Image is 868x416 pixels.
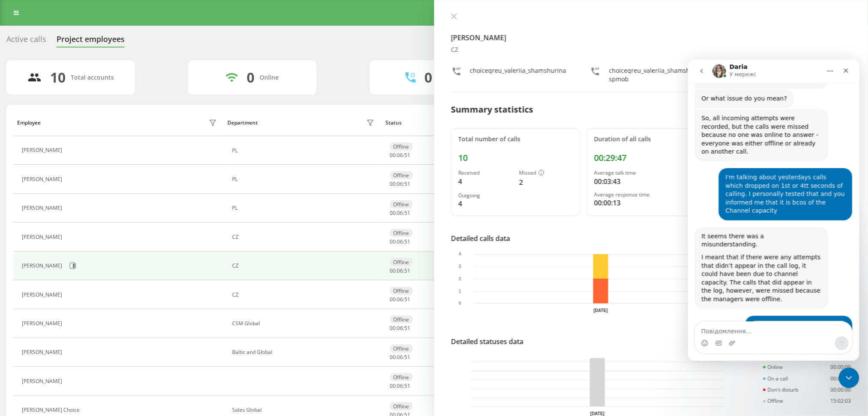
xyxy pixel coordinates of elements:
div: [PERSON_NAME] [22,349,64,355]
iframe: Intercom live chat [839,368,859,388]
div: Average talk time [594,170,708,176]
div: [PERSON_NAME] [22,205,64,211]
div: 00:00:00 [830,364,851,370]
div: Received [459,170,512,176]
div: Offline [390,171,413,179]
div: Offline [763,398,783,404]
div: : : [390,297,411,303]
div: Online [763,364,783,370]
div: 0 [247,69,254,86]
span: 06 [397,209,403,217]
div: : : [390,354,411,360]
text: 0 [458,301,461,306]
h4: [PERSON_NAME] [451,33,851,43]
div: 15:02:03 [830,398,851,404]
button: Завантажити вкладений файл [41,280,48,287]
button: вибір GIF-файлів [27,280,34,287]
textarea: Повідомлення... [7,262,164,277]
div: Project employees [57,35,125,48]
span: 06 [397,152,403,159]
span: 00 [390,238,396,245]
span: 00 [390,354,396,361]
text: [DATE] [590,411,604,416]
div: 00:00:00 [830,387,851,393]
div: Outgoing [459,193,512,199]
div: 0 [424,69,432,86]
div: Active calls [6,35,46,48]
text: 4 [458,252,461,257]
div: : : [390,239,411,245]
div: Summary statistics [451,103,534,116]
div: Online [260,74,279,81]
div: Offline [390,229,413,237]
div: [PERSON_NAME] [22,176,64,182]
div: Offline [390,345,413,353]
div: PL [232,148,376,154]
div: Department [228,120,258,126]
div: : : [390,383,411,389]
div: Total number of calls [459,136,573,143]
span: 00 [390,267,396,274]
div: Offline [390,315,413,324]
div: 2 [519,177,573,187]
div: Offline [390,200,413,208]
span: 06 [397,238,403,245]
div: Offline [390,373,413,381]
div: Jane каже… [7,256,164,382]
span: 06 [397,324,403,332]
span: 00 [390,180,396,187]
div: Offline [390,258,413,266]
div: [PERSON_NAME] Choice [22,407,82,413]
span: 06 [397,296,403,303]
div: CZ [232,292,376,298]
div: 10 [50,69,66,86]
span: 51 [405,324,411,332]
div: [PERSON_NAME] [22,292,64,298]
span: 51 [405,296,411,303]
button: Надіслати повідомлення… [147,277,161,291]
div: Offline [390,402,413,410]
text: 1 [458,289,461,294]
div: [PERSON_NAME] [22,263,64,269]
span: 06 [397,354,403,361]
div: : : [390,152,411,158]
div: Average response time [594,192,708,198]
div: CSM Global [232,321,376,327]
span: 00 [390,296,396,303]
div: CZ [451,46,851,53]
span: 00 [390,324,396,332]
div: 00:29:47 [594,153,708,163]
div: Don't disturb [763,387,798,393]
div: Status [385,120,402,126]
text: [DATE] [594,308,608,313]
div: Offline [390,287,413,295]
div: Total accounts [71,74,114,81]
span: 00 [390,209,396,217]
div: 00:00:13 [594,198,708,208]
span: 51 [405,152,411,159]
div: Missed [519,170,573,177]
div: Detailed statuses data [451,336,524,347]
div: Sales Global [232,407,376,413]
div: 4 [459,176,512,187]
span: 06 [397,180,403,187]
span: 51 [405,209,411,217]
div: choiceqreu_valeriia_shamshurina_rspmob [609,66,712,83]
div: PL [232,176,376,182]
div: : : [390,210,411,216]
div: [PERSON_NAME] [22,321,64,327]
